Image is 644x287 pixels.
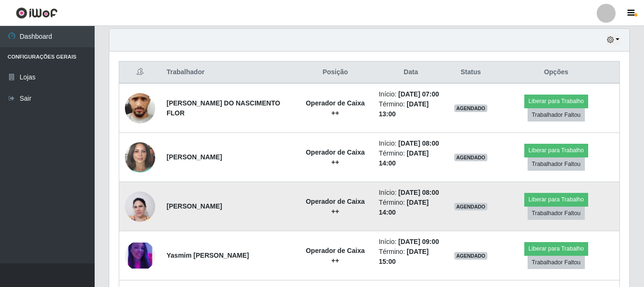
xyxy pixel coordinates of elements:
th: Trabalhador [161,61,297,84]
strong: Operador de Caixa ++ [306,148,365,166]
button: Trabalhador Faltou [528,256,585,269]
li: Início: [379,237,443,247]
th: Opções [493,61,620,84]
span: AGENDADO [454,154,487,161]
time: [DATE] 07:00 [398,90,439,98]
button: Liberar para Trabalho [524,95,588,108]
time: [DATE] 09:00 [398,238,439,245]
li: Início: [379,139,443,148]
span: AGENDADO [454,203,487,210]
strong: Operador de Caixa ++ [306,247,365,264]
img: 1689966026583.jpeg [125,139,155,175]
li: Término: [379,247,443,267]
time: [DATE] 08:00 [398,139,439,147]
li: Início: [379,89,443,99]
li: Início: [379,188,443,198]
li: Término: [379,99,443,119]
button: Liberar para Trabalho [524,144,588,157]
strong: [PERSON_NAME] [167,153,222,161]
button: Trabalhador Faltou [528,157,585,171]
li: Término: [379,198,443,217]
button: Liberar para Trabalho [524,193,588,206]
button: Liberar para Trabalho [524,242,588,255]
span: AGENDADO [454,252,487,260]
th: Status [449,61,493,84]
img: 1727281386173.jpeg [125,74,155,141]
time: [DATE] 08:00 [398,189,439,196]
th: Data [373,61,449,84]
strong: [PERSON_NAME] DO NASCIMENTO FLOR [167,99,280,117]
img: 1733236843122.jpeg [125,186,155,227]
img: 1704253310544.jpeg [125,243,155,269]
strong: Operador de Caixa ++ [306,198,365,215]
strong: Yasmim [PERSON_NAME] [167,252,249,259]
strong: [PERSON_NAME] [167,202,222,210]
button: Trabalhador Faltou [528,207,585,220]
button: Trabalhador Faltou [528,108,585,122]
img: CoreUI Logo [16,7,58,19]
span: AGENDADO [454,104,487,112]
th: Posição [297,61,373,84]
li: Término: [379,148,443,168]
strong: Operador de Caixa ++ [306,99,365,117]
